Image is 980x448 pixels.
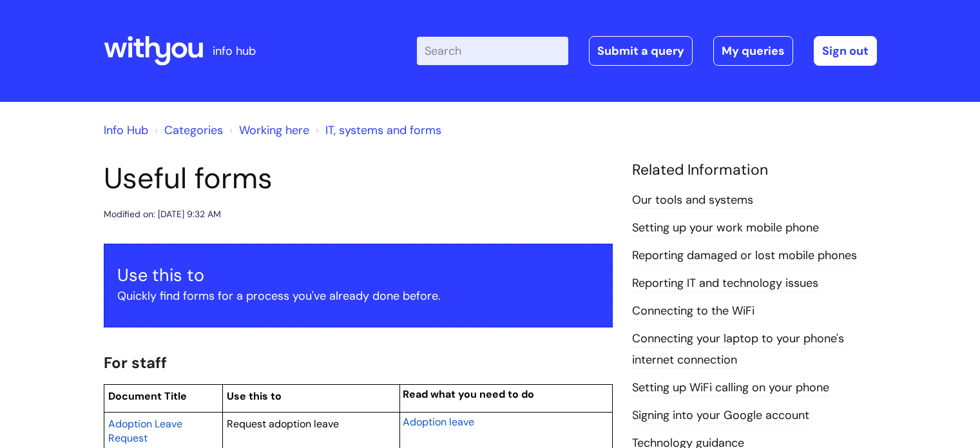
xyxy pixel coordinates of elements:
[117,265,599,286] h3: Use this to
[325,122,441,138] a: IT, systems and forms
[814,36,877,66] a: Sign out
[104,161,613,196] h1: Useful forms
[417,36,877,66] div: | -
[632,192,753,209] a: Our tools and systems
[403,387,534,401] span: Read what you need to do
[632,407,809,424] a: Signing into your Google account
[632,161,877,179] h4: Related Information
[632,303,754,320] a: Connecting to the WiFi
[417,37,568,65] input: Search
[589,36,693,66] a: Submit a query
[213,41,256,61] p: info hub
[108,417,182,445] span: Adoption Leave Request
[632,248,857,264] a: Reporting damaged or lost mobile phones
[104,353,167,373] span: For staff
[104,122,148,138] a: Info Hub
[227,389,282,403] span: Use this to
[226,120,309,141] li: Working here
[239,122,309,138] a: Working here
[117,286,599,306] p: Quickly find forms for a process you've already done before.
[108,389,187,403] span: Document Title
[713,36,793,66] a: My queries
[104,206,221,222] div: Modified on: [DATE] 9:32 AM
[632,275,818,292] a: Reporting IT and technology issues
[312,120,441,141] li: IT, systems and forms
[108,416,182,445] a: Adoption Leave Request
[227,417,339,431] span: Request adoption leave
[632,220,819,237] a: Setting up your work mobile phone
[164,122,223,138] a: Categories
[403,414,474,429] a: Adoption leave
[151,120,223,141] li: Solution home
[632,331,844,368] a: Connecting your laptop to your phone's internet connection
[632,380,829,396] a: Setting up WiFi calling on your phone
[403,415,474,429] span: Adoption leave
